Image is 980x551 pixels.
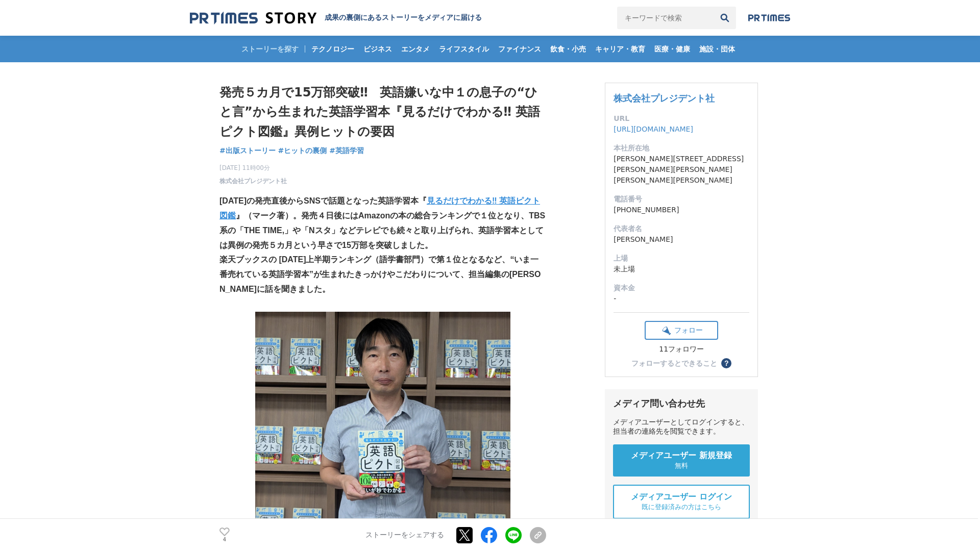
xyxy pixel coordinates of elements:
a: 飲食・小売 [546,36,590,62]
a: ファイナンス [494,36,545,62]
a: ビジネス [359,36,396,62]
dt: 本社所在地 [614,143,749,154]
strong: 』（マーク著）。発売４日後にはAmazonの本の総合ランキングで１位となり、TBS系の「THE TIME,」や「Nスタ」などテレビでも続々と取り上げられ、英語学習本としては異例の発売５カ月という... [219,211,545,249]
span: ライフスタイル [435,44,493,54]
span: #英語学習 [329,146,364,155]
a: テクノロジー [307,36,358,62]
dt: 上場 [614,253,749,264]
p: 4 [219,537,230,542]
span: テクノロジー [307,44,358,54]
a: #ヒットの裏側 [278,145,327,156]
button: フォロー [645,321,718,340]
button: 検索 [714,7,736,29]
dt: 代表者名 [614,223,749,234]
img: prtimes [748,14,790,22]
dd: - [614,293,749,304]
div: メディア問い合わせ先 [613,397,750,410]
span: 既に登録済みの方はこちら [642,503,721,512]
span: 無料 [675,461,688,470]
a: 見るだけでわかる‼ 英語ピクト図鑑 [219,196,540,220]
div: 11フォロワー [645,345,718,354]
h2: 成果の裏側にあるストーリーをメディアに届ける [325,13,482,22]
a: メディアユーザー 新規登録 無料 [613,444,750,477]
dt: URL [614,113,749,124]
a: 株式会社プレジデント社 [614,93,715,104]
span: ビジネス [359,44,396,54]
h1: 発売５カ月で15万部突破‼ 英語嫌いな中１の息子の“ひと言”から生まれた英語学習本『見るだけでわかる‼ 英語ピクト図鑑』異例ヒットの要因 [219,83,546,141]
div: メディアユーザーとしてログインすると、担当者の連絡先を閲覧できます。 [613,418,750,436]
input: キーワードで検索 [617,7,714,29]
dd: [PERSON_NAME][STREET_ADDRESS][PERSON_NAME][PERSON_NAME][PERSON_NAME][PERSON_NAME] [614,154,749,186]
dt: 資本金 [614,283,749,293]
a: #英語学習 [329,145,364,156]
button: ？ [721,358,731,368]
span: #ヒットの裏側 [278,146,327,155]
a: エンタメ [397,36,434,62]
span: #出版ストーリー [219,146,276,155]
span: 医療・健康 [650,44,694,54]
a: ライフスタイル [435,36,493,62]
a: 成果の裏側にあるストーリーをメディアに届ける 成果の裏側にあるストーリーをメディアに届ける [190,11,482,25]
p: ストーリーをシェアする [365,531,444,540]
dd: 未上場 [614,264,749,274]
strong: [DATE]の発売直後からSNSで話題となった英語学習本『 [219,196,427,205]
span: メディアユーザー ログイン [631,492,732,503]
a: 施設・団体 [695,36,739,62]
span: ？ [723,360,730,367]
strong: 楽天ブックスの [DATE]上半期ランキング（語学書部門）で第１位となるなど、“いま一番売れている英語学習本”が生まれたきっかけやこだわりについて、担当編集の[PERSON_NAME]に話を聞き... [219,255,541,293]
span: ファイナンス [494,44,545,54]
dt: 電話番号 [614,194,749,205]
div: フォローするとできること [631,360,717,367]
span: 施設・団体 [695,44,739,54]
a: 株式会社プレジデント社 [219,177,287,186]
img: 成果の裏側にあるストーリーをメディアに届ける [190,11,316,25]
span: 飲食・小売 [546,44,590,54]
span: メディアユーザー 新規登録 [631,450,732,461]
a: [URL][DOMAIN_NAME] [614,125,693,133]
span: [DATE] 11時00分 [219,163,287,172]
dd: [PHONE_NUMBER] [614,205,749,215]
dd: [PERSON_NAME] [614,234,749,245]
a: #出版ストーリー [219,145,276,156]
a: キャリア・教育 [591,36,649,62]
a: メディアユーザー ログイン 既に登録済みの方はこちら [613,485,750,519]
span: エンタメ [397,44,434,54]
a: 医療・健康 [650,36,694,62]
span: キャリア・教育 [591,44,649,54]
